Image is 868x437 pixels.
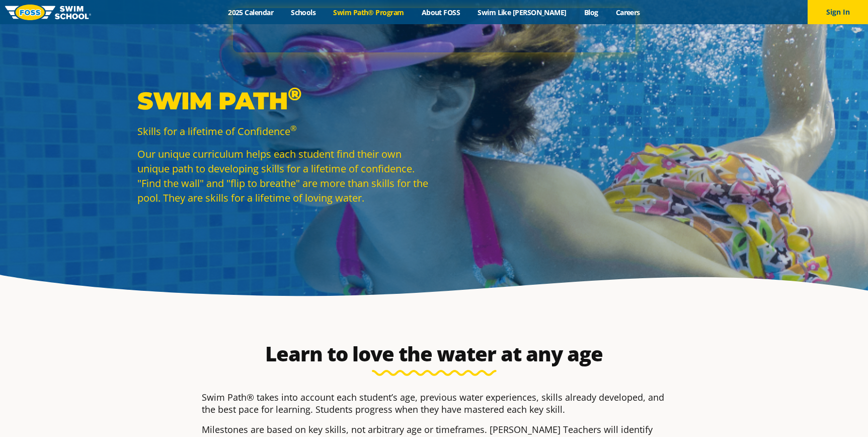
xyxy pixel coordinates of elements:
p: Swim Path® takes into account each student’s age, previous water experiences, skills already deve... [202,391,667,415]
iframe: Intercom live chat banner [233,8,636,52]
a: Blog [575,8,607,17]
a: Schools [282,8,325,17]
img: FOSS Swim School Logo [5,5,91,20]
a: Swim Path® Program [325,8,413,17]
p: Skills for a lifetime of Confidence [137,124,429,139]
sup: ® [288,83,301,105]
a: Swim Like [PERSON_NAME] [469,8,576,17]
sup: ® [290,123,296,133]
p: Swim Path [137,86,429,116]
h2: Learn to love the water at any age [197,342,672,366]
a: About FOSS [413,8,469,17]
p: Our unique curriculum helps each student find their own unique path to developing skills for a li... [137,147,429,205]
a: Careers [607,8,649,17]
iframe: Intercom live chat [834,403,858,427]
a: 2025 Calendar [219,8,282,17]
